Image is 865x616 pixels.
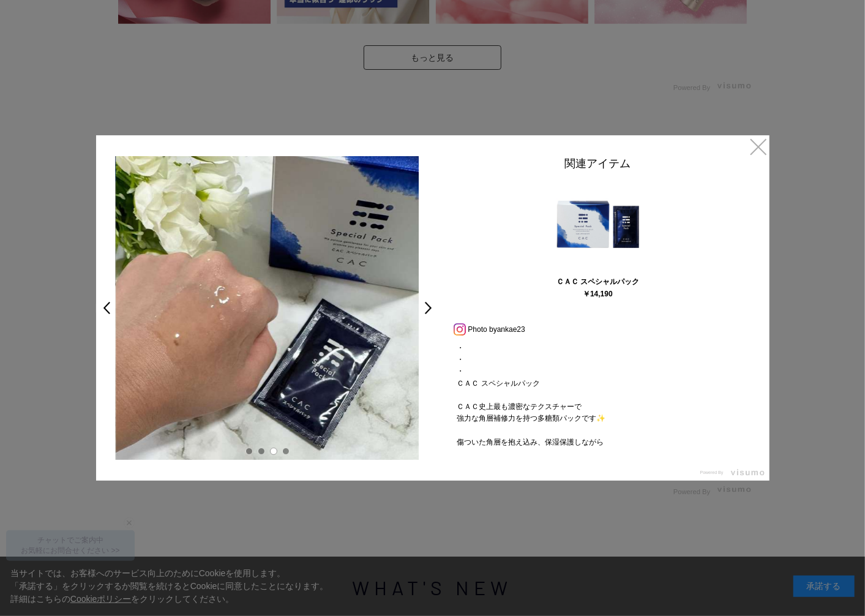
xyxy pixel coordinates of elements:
[468,322,497,337] span: Photo by
[544,276,651,287] div: ＣＡＣ スペシャルパック
[116,156,419,460] img: e9090d11-1f08-4e31-b1bd-5f8d4e806e44-large.jpg
[95,297,112,319] a: <
[497,325,525,334] a: ankae23
[445,342,751,449] p: ・ ・ ・ ＣＡＣ スペシャルパック ＣＡＣ史上最も濃密なテクスチャーで 強力な角層補修力を持つ多糖類パックです✨ 傷ついた角層を抱え込み、保湿保護しながら 角層が整った状態になるようサポートし...
[445,156,751,176] div: 関連アイテム
[747,135,770,157] a: ×
[583,290,613,298] div: ￥14,190
[552,179,644,271] img: 060401.jpg
[423,297,440,319] a: >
